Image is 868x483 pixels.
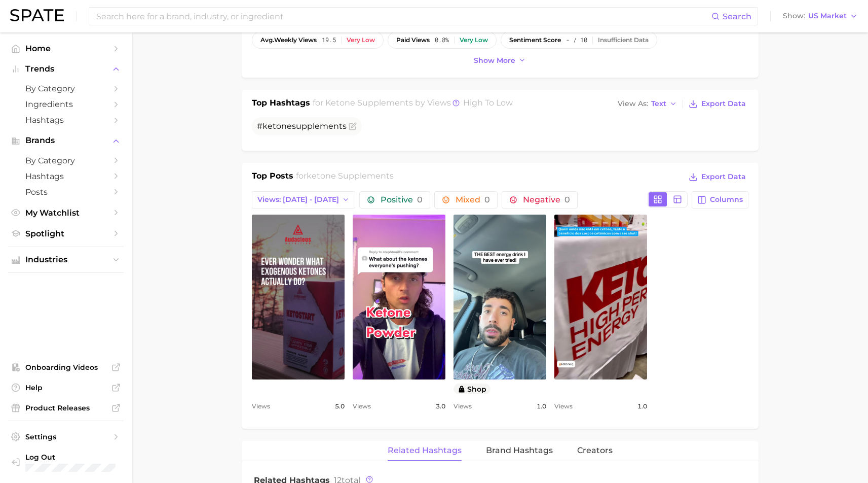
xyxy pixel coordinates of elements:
[456,196,490,204] span: Mixed
[388,446,462,455] span: Related Hashtags
[25,171,106,181] span: Hashtags
[637,400,647,412] span: 1.0
[10,9,64,21] img: SPATE
[486,446,553,455] span: Brand Hashtags
[686,170,748,184] button: Export Data
[388,31,497,49] button: paid views0.8%Very low
[808,13,847,19] span: US Market
[252,31,384,49] button: avg.weekly views19.5Very low
[701,172,746,181] span: Export Data
[454,384,491,394] button: shop
[257,121,347,131] span: #
[335,400,345,412] span: 5.0
[25,255,106,264] span: Industries
[723,12,751,21] span: Search
[618,101,648,107] span: View As
[381,196,423,204] span: Positive
[296,170,394,185] h2: for
[25,64,106,74] span: Trends
[260,37,317,44] span: weekly views
[25,136,106,145] span: Brands
[554,400,573,412] span: Views
[25,187,106,197] span: Posts
[252,400,270,412] span: Views
[262,121,292,131] span: ketone
[25,115,106,125] span: Hashtags
[25,403,106,412] span: Product Releases
[25,99,106,109] span: Ingredients
[8,184,124,200] a: Posts
[471,54,529,67] button: Show more
[523,196,570,204] span: Negative
[25,44,106,53] span: Home
[25,363,106,372] span: Onboarding Videos
[25,432,106,441] span: Settings
[8,400,124,416] a: Product Releases
[292,121,347,131] span: supplements
[8,61,124,77] button: Trends
[313,97,513,111] h2: for by Views
[8,360,124,375] a: Onboarding Videos
[8,226,124,241] a: Spotlight
[252,170,293,185] h1: Top Posts
[347,37,375,44] div: Very low
[25,453,138,462] span: Log Out
[615,97,680,111] button: View AsText
[25,208,106,218] span: My Watchlist
[307,171,394,181] span: ketone supplements
[501,31,657,49] button: sentiment score- / 10Insufficient Data
[484,195,490,204] span: 0
[257,195,339,204] span: Views: [DATE] - [DATE]
[435,37,449,44] span: 0.8%
[537,400,546,412] span: 1.0
[783,13,805,19] span: Show
[25,156,106,165] span: by Category
[8,380,124,395] a: Help
[686,97,748,111] button: Export Data
[322,37,336,44] span: 19.5
[260,36,274,44] abbr: average
[509,37,561,44] span: sentiment score
[8,153,124,168] a: by Category
[95,8,711,25] input: Search here for a brand, industry, or ingredient
[436,400,445,412] span: 3.0
[25,229,106,238] span: Spotlight
[454,400,472,412] span: Views
[25,84,106,93] span: by Category
[252,191,356,209] button: Views: [DATE] - [DATE]
[417,195,423,204] span: 0
[651,101,666,107] span: Text
[8,429,124,444] a: Settings
[8,81,124,96] a: by Category
[692,191,748,209] button: Columns
[780,10,860,23] button: ShowUS Market
[460,37,488,44] div: Very low
[8,133,124,148] button: Brands
[8,252,124,267] button: Industries
[8,450,124,475] a: Log out. Currently logged in with e-mail marcela.bucklin@kendobrands.com.
[710,195,743,204] span: Columns
[474,56,515,65] span: Show more
[353,400,371,412] span: Views
[396,37,430,44] span: paid views
[577,446,613,455] span: Creators
[701,99,746,108] span: Export Data
[252,97,310,111] h1: Top Hashtags
[8,112,124,128] a: Hashtags
[325,98,413,108] span: ketone supplements
[8,168,124,184] a: Hashtags
[8,205,124,221] a: My Watchlist
[463,98,513,108] span: high to low
[8,96,124,112] a: Ingredients
[598,37,649,44] div: Insufficient Data
[564,195,570,204] span: 0
[8,41,124,56] a: Home
[25,383,106,392] span: Help
[566,37,587,44] span: - / 10
[349,122,357,130] button: Flag as miscategorized or irrelevant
